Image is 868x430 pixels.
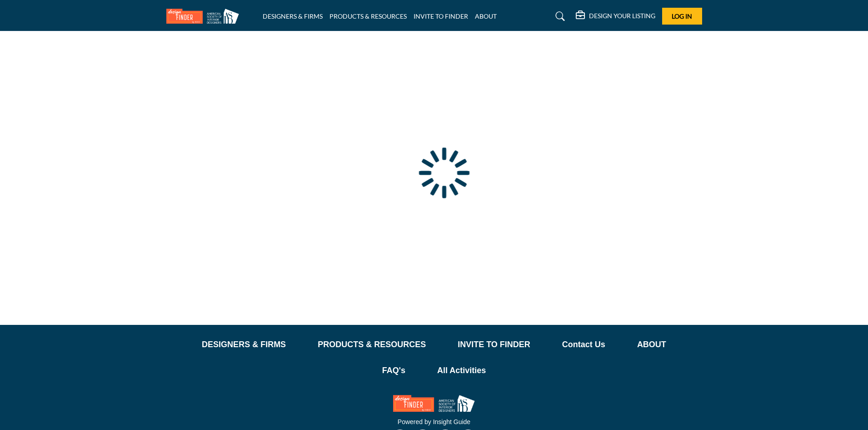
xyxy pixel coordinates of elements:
a: PRODUCTS & RESOURCES [318,339,426,351]
h5: DESIGN YOUR LISTING [589,12,655,20]
a: Search [547,9,571,24]
a: ABOUT [475,12,497,20]
button: Log In [662,8,702,25]
a: PRODUCTS & RESOURCES [329,12,407,20]
span: Log In [672,12,692,20]
img: Site Logo [166,9,244,24]
a: FAQ's [382,364,405,377]
a: INVITE TO FINDER [414,12,468,20]
a: INVITE TO FINDER [458,339,530,351]
a: DESIGNERS & FIRMS [263,12,323,20]
a: Contact Us [562,339,605,351]
div: DESIGN YOUR LISTING [576,11,655,22]
a: ABOUT [637,339,666,351]
a: Powered by Insight Guide [398,418,470,425]
a: DESIGNERS & FIRMS [202,339,286,351]
img: No Site Logo [393,395,475,412]
a: All Activities [437,364,486,377]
